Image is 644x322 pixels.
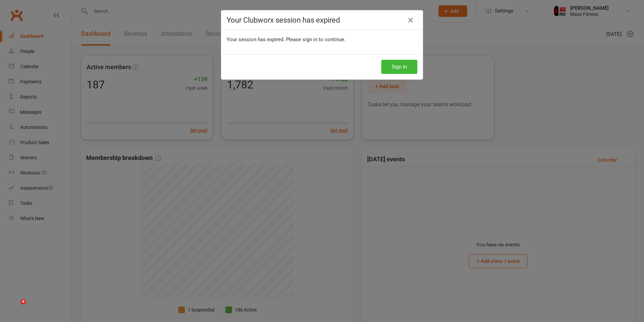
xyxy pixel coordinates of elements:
a: Close [405,15,416,26]
span: 6 [21,299,26,304]
iframe: Intercom live chat [7,299,23,315]
span: Your session has expired. Please sign in to continue. [227,36,346,43]
h4: Your Clubworx session has expired [227,16,417,24]
button: Sign In [381,60,417,74]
